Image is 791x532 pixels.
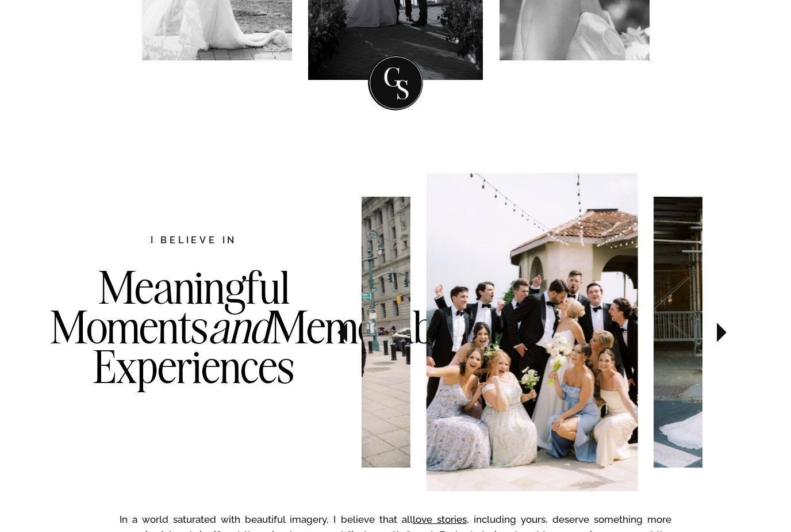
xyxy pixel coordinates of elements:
i: and [208,298,270,355]
h2: I believe in [90,234,298,249]
a: love stories [413,514,467,525]
img: Newlyweds in downtown NYC wearing tuxes and boutonnieres [230,197,410,467]
h3: Meaningful Moments Memorable Experiences [50,267,337,433]
img: Wedding party cheering for the bride and groom [426,173,638,491]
